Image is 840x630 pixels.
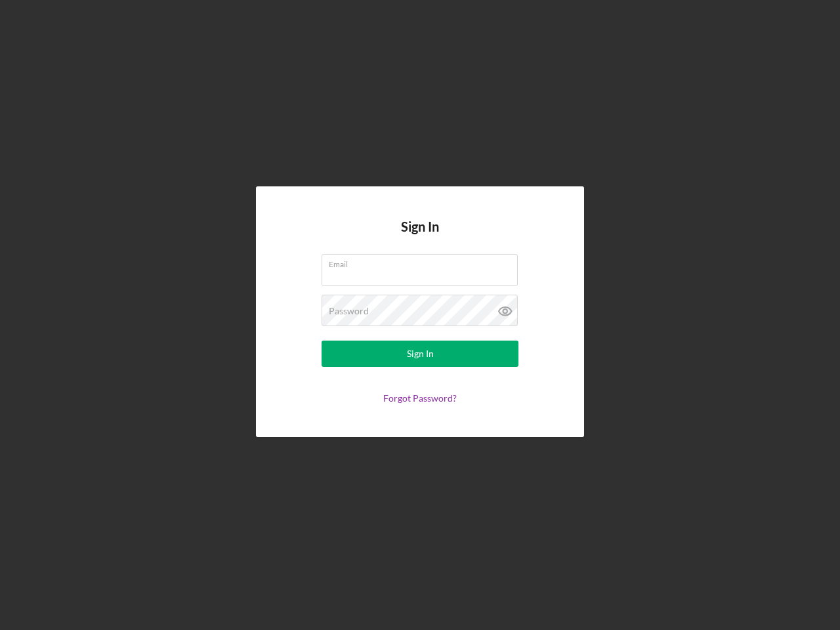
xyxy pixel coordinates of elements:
button: Sign In [322,341,518,367]
label: Email [329,255,518,269]
div: Sign In [407,341,434,367]
label: Password [329,306,369,316]
a: Forgot Password? [383,392,457,404]
h4: Sign In [401,219,439,254]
